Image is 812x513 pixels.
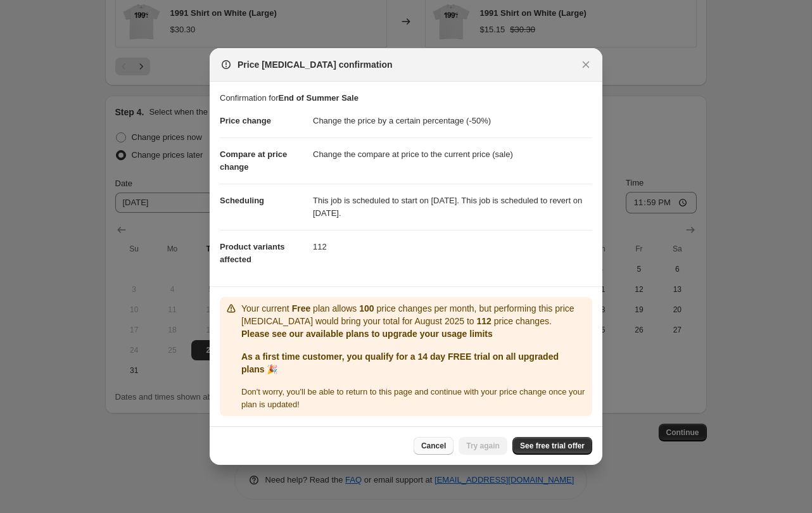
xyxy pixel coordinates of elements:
b: As a first time customer, you qualify for a 14 day FREE trial on all upgraded plans 🎉 [241,351,559,374]
b: 112 [477,316,492,326]
p: Confirmation for [220,92,592,104]
p: Please see our available plans to upgrade your usage limits [241,327,587,340]
button: Cancel [414,437,454,455]
span: Product variants affected [220,242,285,264]
b: End of Summer Sale [278,93,358,103]
span: Cancel [421,441,446,451]
span: Price [MEDICAL_DATA] confirmation [238,58,393,71]
dd: Change the compare at price to the current price (sale) [313,137,592,171]
span: Scheduling [220,196,264,205]
dd: This job is scheduled to start on [DATE]. This job is scheduled to revert on [DATE]. [313,184,592,230]
a: See free trial offer [512,437,592,455]
span: Compare at price change [220,149,287,172]
dd: Change the price by a certain percentage (-50%) [313,104,592,137]
span: See free trial offer [520,441,585,451]
dd: 112 [313,230,592,263]
p: Your current plan allows price changes per month, but performing this price [MEDICAL_DATA] would ... [241,302,587,327]
b: 100 [359,303,374,313]
span: Price change [220,116,271,125]
button: Close [577,56,595,73]
span: Don ' t worry, you ' ll be able to return to this page and continue with your price change once y... [241,387,585,409]
b: Free [292,303,311,313]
